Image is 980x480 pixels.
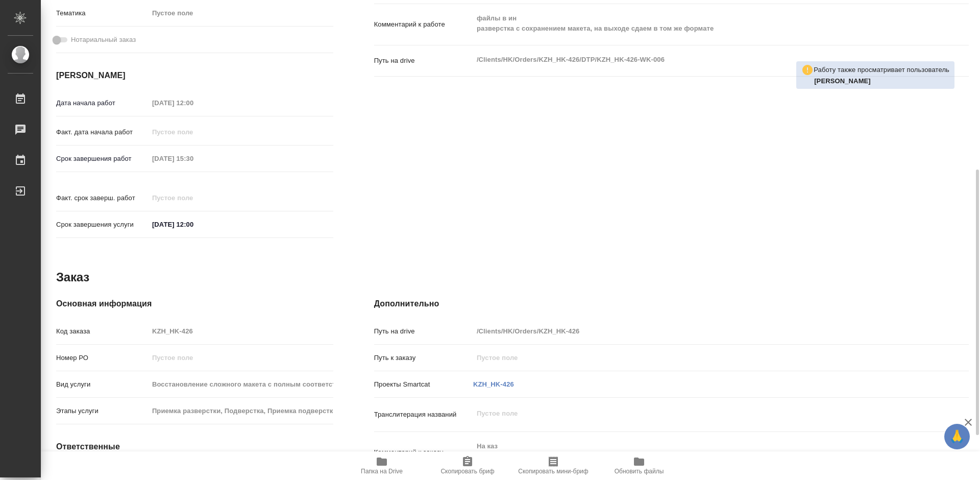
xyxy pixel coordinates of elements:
[56,441,333,453] h4: Ответственные
[814,77,871,85] b: [PERSON_NAME]
[152,8,321,18] div: Пустое поле
[56,8,149,18] p: Тематика
[56,193,149,203] p: Факт. срок заверш. работ
[473,324,919,339] input: Пустое поле
[615,468,664,475] span: Обновить файлы
[149,217,238,232] input: ✎ Введи что-нибудь
[374,447,473,458] p: Комментарий к заказу
[596,451,682,480] button: Обновить файлы
[361,468,403,475] span: Папка на Drive
[374,410,473,420] p: Транслитерация названий
[149,403,333,418] input: Пустое поле
[56,326,149,337] p: Код заказа
[944,424,970,449] button: 🙏
[473,350,919,365] input: Пустое поле
[473,438,919,465] textarea: На каз Проверка ЛКА
[56,98,149,108] p: Дата начала работ
[149,125,238,139] input: Пустое поле
[339,451,425,480] button: Папка на Drive
[473,380,514,388] a: KZH_HK-426
[149,377,333,392] input: Пустое поле
[56,269,89,285] h2: Заказ
[149,5,333,22] div: Пустое поле
[374,56,473,66] p: Путь на drive
[374,326,473,337] p: Путь на drive
[56,298,333,310] h4: Основная информация
[518,468,588,475] span: Скопировать мини-бриф
[510,451,596,480] button: Скопировать мини-бриф
[425,451,510,480] button: Скопировать бриф
[473,51,919,68] textarea: /Clients/HK/Orders/KZH_HK-426/DTP/KZH_HK-426-WK-006
[374,379,473,390] p: Проекты Smartcat
[374,353,473,363] p: Путь к заказу
[56,353,149,363] p: Номер РО
[71,35,136,45] span: Нотариальный заказ
[56,220,149,230] p: Срок завершения услуги
[149,95,238,110] input: Пустое поле
[374,298,969,310] h4: Дополнительно
[149,151,238,166] input: Пустое поле
[149,324,333,339] input: Пустое поле
[948,426,966,447] span: 🙏
[56,127,149,137] p: Факт. дата начала работ
[149,190,238,205] input: Пустое поле
[473,10,919,37] textarea: файлы в ин разверстка с сохранением макета, на выходе сдаем в том же формате
[56,154,149,164] p: Срок завершения работ
[374,19,473,30] p: Комментарий к работе
[149,350,333,365] input: Пустое поле
[56,406,149,416] p: Этапы услуги
[814,76,949,86] p: Заборова Александра
[440,468,494,475] span: Скопировать бриф
[56,379,149,390] p: Вид услуги
[56,69,333,82] h4: [PERSON_NAME]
